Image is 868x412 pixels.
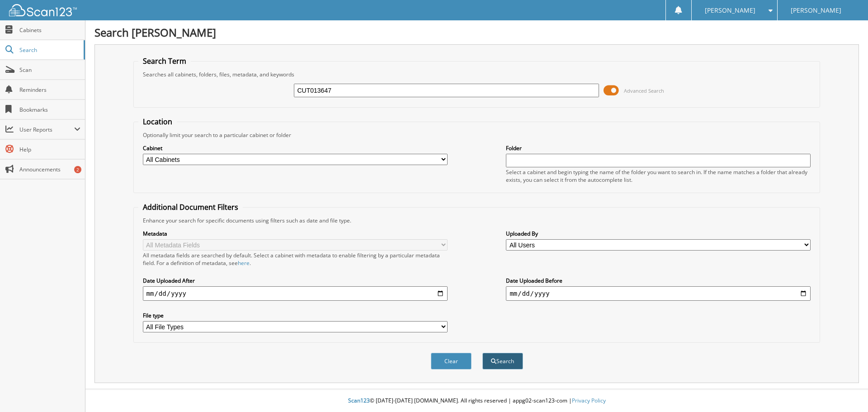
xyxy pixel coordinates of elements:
[94,25,859,40] h1: Search [PERSON_NAME]
[85,390,868,412] div: © [DATE]-[DATE] [DOMAIN_NAME]. All rights reserved | appg02-scan123-com |
[138,56,191,66] legend: Search Term
[238,259,250,267] a: here
[143,144,448,152] label: Cabinet
[823,369,868,412] iframe: Chat Widget
[19,66,80,74] span: Scan
[19,126,74,133] span: User Reports
[138,217,816,224] div: Enhance your search for specific documents using filters such as date and file type.
[506,144,811,152] label: Folder
[348,397,370,404] span: Scan123
[19,46,79,54] span: Search
[506,230,811,237] label: Uploaded By
[431,353,472,369] button: Clear
[138,117,177,127] legend: Location
[572,397,606,404] a: Privacy Policy
[482,353,523,369] button: Search
[143,277,448,284] label: Date Uploaded After
[138,71,816,78] div: Searches all cabinets, folders, files, metadata, and keywords
[506,168,811,184] div: Select a cabinet and begin typing the name of the folder you want to search in. If the name match...
[138,202,243,212] legend: Additional Document Filters
[74,166,81,173] div: 2
[506,277,811,284] label: Date Uploaded Before
[791,8,841,13] span: [PERSON_NAME]
[624,87,664,94] span: Advanced Search
[19,86,80,94] span: Reminders
[19,146,80,153] span: Help
[19,106,80,114] span: Bookmarks
[19,166,80,173] span: Announcements
[143,230,448,237] label: Metadata
[143,286,448,301] input: start
[9,4,77,16] img: scan123-logo-white.svg
[705,8,755,13] span: [PERSON_NAME]
[143,312,448,319] label: File type
[138,131,816,139] div: Optionally limit your search to a particular cabinet or folder
[143,251,448,267] div: All metadata fields are searched by default. Select a cabinet with metadata to enable filtering b...
[19,26,80,34] span: Cabinets
[506,286,811,301] input: end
